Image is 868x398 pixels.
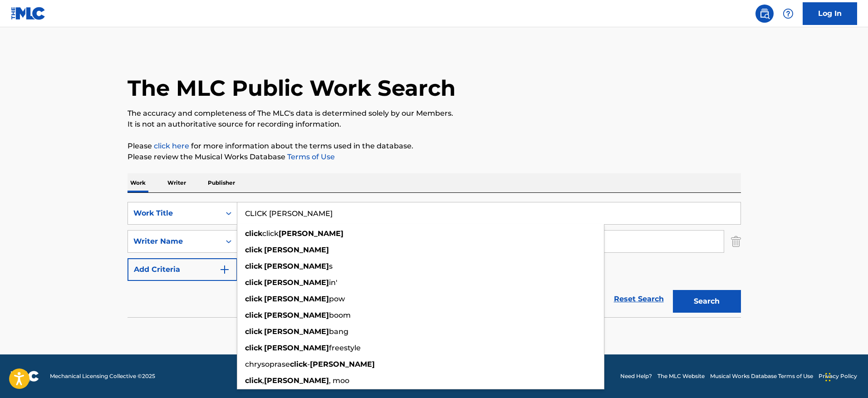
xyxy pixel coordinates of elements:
[245,295,262,303] strong: click
[264,262,329,270] strong: [PERSON_NAME]
[128,141,741,152] p: Please for more information about the terms used in the database.
[783,8,794,19] img: help
[262,229,279,238] span: click
[329,278,337,287] span: in'
[264,246,329,254] strong: [PERSON_NAME]
[11,7,46,20] img: MLC Logo
[329,311,351,319] span: boom
[245,376,262,385] strong: click
[245,360,290,369] span: chrysoprase
[264,278,329,287] strong: [PERSON_NAME]
[290,360,307,369] strong: click
[285,152,335,161] a: Terms of Use
[609,289,668,309] a: Reset Search
[759,8,770,19] img: search
[823,354,868,398] iframe: Chat Widget
[245,246,262,254] strong: click
[50,372,155,380] span: Mechanical Licensing Collective © 2025
[133,208,215,219] div: Work Title
[264,376,329,385] strong: [PERSON_NAME]
[779,5,797,23] div: Help
[264,344,329,352] strong: [PERSON_NAME]
[128,119,741,130] p: It is not an authoritative source for recording information.
[329,376,349,385] span: , moo
[128,74,456,102] h1: The MLC Public Work Search
[245,311,262,319] strong: click
[825,364,831,391] div: Drag
[710,372,813,380] a: Musical Works Database Terms of Use
[128,152,741,162] p: Please review the Musical Works Database
[620,372,652,380] a: Need Help?
[329,295,345,303] span: pow
[245,262,262,270] strong: click
[245,327,262,336] strong: click
[165,173,189,192] p: Writer
[755,5,774,23] a: Public Search
[731,230,741,253] img: Delete Criterion
[819,372,857,380] a: Privacy Policy
[128,108,741,119] p: The accuracy and completeness of The MLC's data is determined solely by our Members.
[205,173,238,192] p: Publisher
[219,264,230,275] img: 9d2ae6d4665cec9f34b9.svg
[128,258,237,281] button: Add Criteria
[657,372,705,380] a: The MLC Website
[245,229,262,238] strong: click
[245,344,262,352] strong: click
[154,142,189,150] a: click here
[128,202,741,317] form: Search Form
[264,295,329,303] strong: [PERSON_NAME]
[310,360,375,369] strong: [PERSON_NAME]
[329,327,348,336] span: bang
[264,311,329,319] strong: [PERSON_NAME]
[307,360,310,369] span: -
[11,371,39,382] img: logo
[803,2,857,25] a: Log In
[673,290,741,313] button: Search
[329,344,361,352] span: freestyle
[262,376,264,385] span: ,
[245,278,262,287] strong: click
[329,262,333,270] span: s
[128,173,148,192] p: Work
[279,229,343,238] strong: [PERSON_NAME]
[264,327,329,336] strong: [PERSON_NAME]
[133,236,215,247] div: Writer Name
